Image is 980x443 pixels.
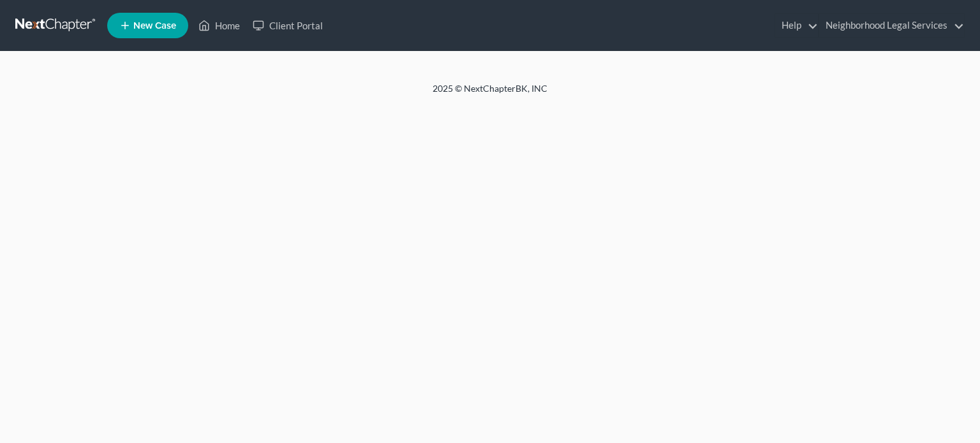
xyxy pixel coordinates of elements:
a: Neighborhood Legal Services [819,14,964,37]
a: Help [775,14,818,37]
a: Home [192,14,246,37]
new-legal-case-button: New Case [107,13,188,38]
div: 2025 © NextChapterBK, INC [126,82,854,105]
a: Client Portal [246,14,329,37]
